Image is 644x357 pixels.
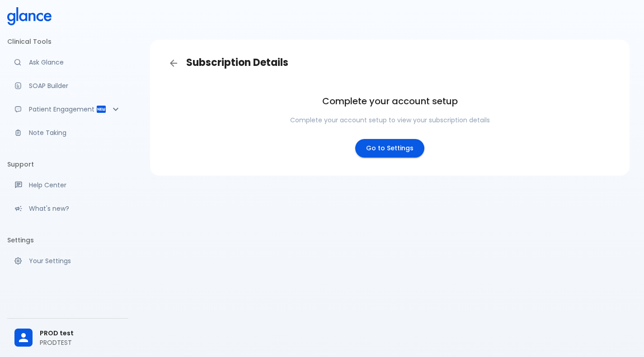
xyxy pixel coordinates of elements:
[29,204,121,213] p: What's new?
[29,81,121,90] p: SOAP Builder
[29,181,121,190] p: Help Center
[29,58,121,67] p: Ask Glance
[165,54,183,72] a: Back
[165,54,615,72] h3: Subscription Details
[7,31,128,52] li: Clinical Tools
[40,338,121,347] p: PRODTEST
[290,116,490,125] p: Complete your account setup to view your subscription details
[29,256,121,265] p: Your Settings
[355,139,424,158] a: Go to Settings
[7,153,128,175] li: Support
[40,329,121,338] span: PROD test
[7,99,128,119] div: Patient Reports & Referrals
[7,123,128,143] a: Advanced note-taking
[290,94,490,108] h6: Complete your account setup
[7,76,128,96] a: Docugen: Compose a clinical documentation in seconds
[7,322,128,353] div: PROD testPRODTEST
[7,199,128,218] div: Recent updates and feature releases
[7,251,128,271] a: Manage your settings
[29,105,96,114] p: Patient Engagement
[7,229,128,251] li: Settings
[7,52,128,72] a: Moramiz: Find ICD10AM codes instantly
[7,175,128,195] a: Get help from our support team
[29,128,121,137] p: Note Taking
